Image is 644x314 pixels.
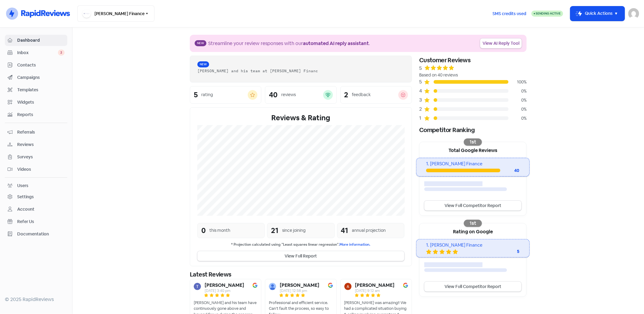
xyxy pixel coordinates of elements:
div: 0% [509,106,527,112]
div: Customer Reviews [419,56,527,65]
span: New [195,40,206,46]
a: Videos [5,164,67,175]
div: Account [17,206,34,212]
span: Documentation [17,231,65,237]
span: Sending Active [536,11,561,15]
div: Based on 40 reviews [419,72,527,78]
span: Widgets [17,99,65,105]
a: Inbox 2 [5,47,67,58]
div: 0% [509,97,527,103]
button: View Full Report [197,251,404,261]
b: [PERSON_NAME] [355,283,395,288]
div: 2 [419,105,424,113]
a: View Full Competitor Report [424,282,521,292]
div: Rating on Google [419,223,526,239]
a: Settings [5,191,67,202]
span: New [197,61,209,67]
b: automated AI reply assistant [303,40,369,47]
div: annual projection [352,227,386,234]
span: Refer Us [17,219,65,225]
div: 0 [201,225,206,236]
a: Surveys [5,151,67,163]
img: Avatar [194,283,201,290]
div: since joining [282,227,306,234]
div: Reviews & Rating [197,112,404,123]
img: Avatar [269,283,276,290]
div: Total Google Reviews [419,142,526,158]
div: reviews [281,92,296,98]
a: SMS credits used [487,10,531,16]
div: rating [201,92,213,98]
a: Referrals [5,127,67,138]
span: 2 [58,50,65,56]
div: © 2025 RapidReviews [5,296,67,303]
div: 5 [419,65,422,72]
div: 40 [500,167,520,174]
b: [PERSON_NAME] [280,283,319,288]
span: Reviews [17,141,65,148]
div: 0% [509,88,527,94]
div: 2 [344,91,349,99]
a: Refer Us [5,216,67,227]
img: User [628,8,639,19]
div: 3 [419,96,424,104]
div: 5 [496,248,520,255]
div: 4 [419,87,424,95]
div: 1st [464,220,482,227]
span: Contacts [17,62,65,68]
a: View AI Reply Tool [480,38,522,48]
a: Reports [5,109,67,120]
a: Contacts [5,60,67,71]
a: View Full Competitor Report [424,201,521,211]
a: More information. [340,242,371,247]
a: Dashboard [5,35,67,46]
div: 40 [269,91,278,99]
span: Videos [17,166,65,173]
a: Account [5,204,67,215]
div: Streamline your review responses with our . [208,40,370,47]
div: 100% [509,79,527,85]
a: 40reviews [265,86,336,104]
div: 0% [509,115,527,121]
div: [PERSON_NAME] and his team at [PERSON_NAME] Financ [197,68,404,74]
div: Latest Reviews [190,270,412,279]
span: Surveys [17,154,65,160]
a: Sending Active [531,10,563,17]
div: Settings [17,194,34,200]
div: 1. [PERSON_NAME] Finance [426,160,519,167]
img: Avatar [344,283,352,290]
a: Documentation [5,228,67,240]
a: Campaigns [5,72,67,83]
a: Reviews [5,139,67,150]
div: 1 [419,115,424,122]
span: Templates [17,87,65,93]
span: Inbox [17,50,58,56]
img: Image [328,283,333,288]
div: Competitor Ranking [419,125,527,134]
a: Templates [5,84,67,95]
a: 5rating [190,86,261,104]
div: 41 [341,225,349,236]
span: Referrals [17,129,65,135]
div: 21 [271,225,279,236]
a: 2feedback [340,86,412,104]
button: Quick Actions [570,6,625,21]
div: 5 [194,91,198,99]
span: Reports [17,112,65,118]
div: [DATE] 12:58 pm [280,289,319,293]
img: Image [253,283,257,288]
div: [DATE] 9:12 am [355,289,395,293]
span: SMS credits used [493,11,526,17]
button: [PERSON_NAME] Finance [77,5,155,22]
span: Campaigns [17,74,65,81]
span: Dashboard [17,37,65,44]
div: 5 [419,78,424,86]
div: [DATE] 3:40 pm [205,289,244,293]
div: feedback [352,92,371,98]
div: 1. [PERSON_NAME] Finance [426,242,519,249]
div: this month [209,227,230,234]
b: [PERSON_NAME] [205,283,244,288]
a: Users [5,180,67,191]
div: 1st [464,138,482,146]
a: Widgets [5,97,67,108]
